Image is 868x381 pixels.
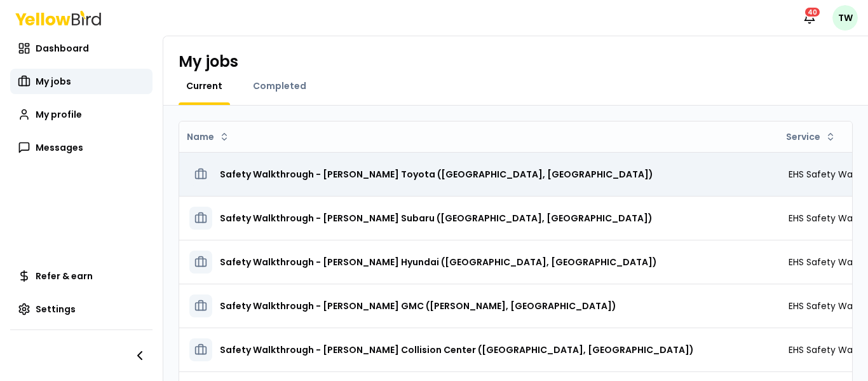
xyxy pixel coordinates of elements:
span: Service [786,130,820,143]
span: My jobs [36,75,71,88]
h3: Safety Walkthrough - [PERSON_NAME] Subaru ([GEOGRAPHIC_DATA], [GEOGRAPHIC_DATA]) [220,207,653,230]
button: 40 [797,5,822,31]
a: My jobs [10,69,153,94]
a: Settings [10,296,153,322]
a: Completed [245,80,314,92]
a: Refer & earn [10,263,153,289]
h3: Safety Walkthrough - [PERSON_NAME] Collision Center ([GEOGRAPHIC_DATA], [GEOGRAPHIC_DATA]) [220,338,694,361]
button: Name [182,127,234,147]
button: Service [781,127,841,147]
a: Dashboard [10,36,153,61]
h3: Safety Walkthrough - [PERSON_NAME] Hyundai ([GEOGRAPHIC_DATA], [GEOGRAPHIC_DATA]) [220,251,657,274]
div: 40 [804,6,821,18]
span: Completed [253,80,306,92]
span: TW [832,5,858,31]
span: Messages [36,141,83,154]
span: Current [186,80,222,92]
a: Messages [10,135,153,160]
span: Name [187,130,214,143]
h1: My jobs [179,52,238,72]
span: Dashboard [36,42,89,55]
h3: Safety Walkthrough - [PERSON_NAME] GMC ([PERSON_NAME], [GEOGRAPHIC_DATA]) [220,294,616,317]
a: Current [179,80,230,92]
a: My profile [10,102,153,127]
span: Refer & earn [36,270,93,282]
span: Settings [36,303,76,315]
span: My profile [36,108,82,121]
h3: Safety Walkthrough - [PERSON_NAME] Toyota ([GEOGRAPHIC_DATA], [GEOGRAPHIC_DATA]) [220,163,653,186]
